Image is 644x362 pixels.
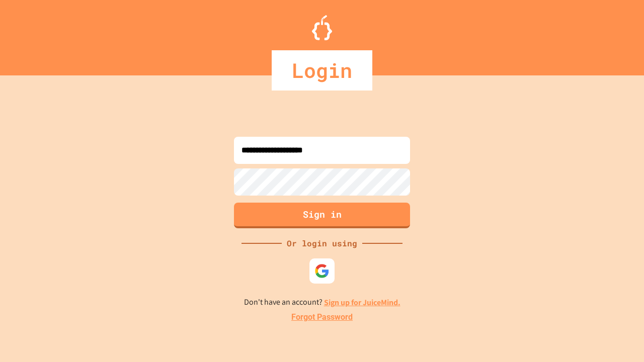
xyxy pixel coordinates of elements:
a: Sign up for JuiceMind. [324,297,400,308]
iframe: chat widget [602,322,634,352]
div: Or login using [282,237,362,249]
button: Sign in [234,203,410,228]
a: Forgot Password [291,311,353,323]
img: Logo.svg [312,15,332,40]
p: Don't have an account? [244,296,400,309]
img: google-icon.svg [314,263,330,279]
div: Login [272,50,372,90]
iframe: chat widget [560,278,634,321]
